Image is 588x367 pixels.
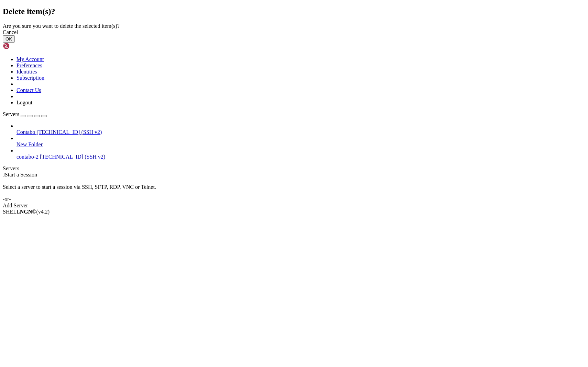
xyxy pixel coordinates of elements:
[17,69,37,74] a: Identities
[17,62,42,68] a: Preferences
[3,7,585,16] h2: Delete item(s)?
[3,23,585,29] div: Are you sure you want to delete the selected item(s)?
[17,123,585,135] li: Contabo [TECHNICAL_ID] (SSH v2)
[17,87,41,93] a: Contact Us
[17,100,32,105] a: Logout
[17,135,585,148] li: New Folder
[17,141,43,147] span: New Folder
[3,111,47,117] a: Servers
[17,154,585,160] a: contabo-2 [TECHNICAL_ID] (SSH v2)
[36,129,102,135] span: [TECHNICAL_ID] (SSH v2)
[5,172,37,177] span: Start a Session
[17,129,585,135] a: Contabo [TECHNICAL_ID] (SSH v2)
[17,129,35,135] span: Contabo
[3,165,585,172] div: Servers
[17,141,585,148] a: New Folder
[17,75,44,81] a: Subscription
[17,56,44,62] a: My Account
[3,35,15,43] button: OK
[3,111,19,117] span: Servers
[3,209,50,215] span: SHELL ©
[3,172,5,177] span: 
[17,148,585,160] li: contabo-2 [TECHNICAL_ID] (SSH v2)
[3,178,585,203] div: Select a server to start a session via SSH, SFTP, RDP, VNC or Telnet. -or-
[17,154,39,160] span: contabo-2
[40,154,105,160] span: [TECHNICAL_ID] (SSH v2)
[3,203,585,209] div: Add Server
[20,209,32,215] b: NGN
[36,209,50,215] span: 4.2.0
[3,43,42,49] img: Shellngn
[3,29,585,35] div: Cancel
